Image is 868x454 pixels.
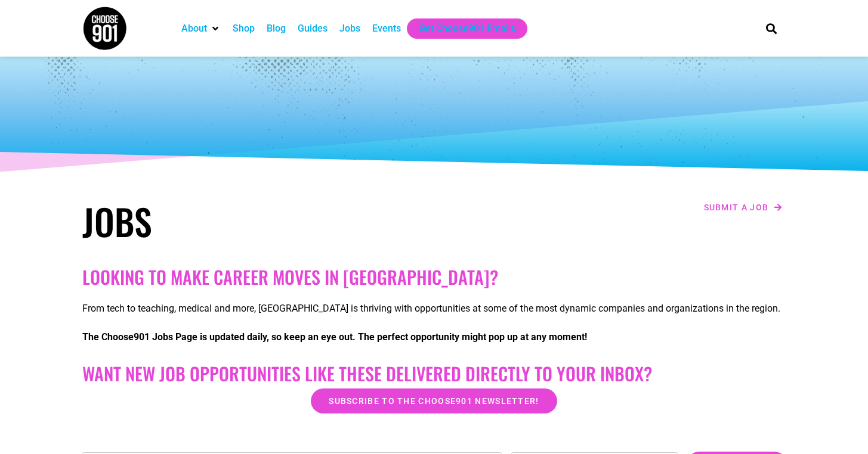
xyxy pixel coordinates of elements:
[339,21,360,36] a: Jobs
[181,21,207,36] a: About
[761,18,781,38] div: Search
[82,301,786,316] p: From tech to teaching, medical and more, [GEOGRAPHIC_DATA] is thriving with opportunities at some...
[329,397,539,405] span: Subscribe to the Choose901 newsletter!
[82,331,587,343] strong: The Choose901 Jobs Page is updated daily, so keep an eye out. The perfect opportunity might pop u...
[82,363,786,384] h2: Want New Job Opportunities like these Delivered Directly to your Inbox?
[704,203,769,212] span: Submit a job
[175,18,746,39] nav: Main nav
[175,18,227,39] div: About
[700,200,786,215] a: Submit a job
[267,21,286,36] a: Blog
[82,266,786,288] h2: Looking to make career moves in [GEOGRAPHIC_DATA]?
[233,21,255,36] a: Shop
[419,21,515,36] a: Get Choose901 Emails
[298,21,328,36] a: Guides
[311,388,557,413] a: Subscribe to the Choose901 newsletter!
[82,200,428,242] h1: Jobs
[372,21,401,36] a: Events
